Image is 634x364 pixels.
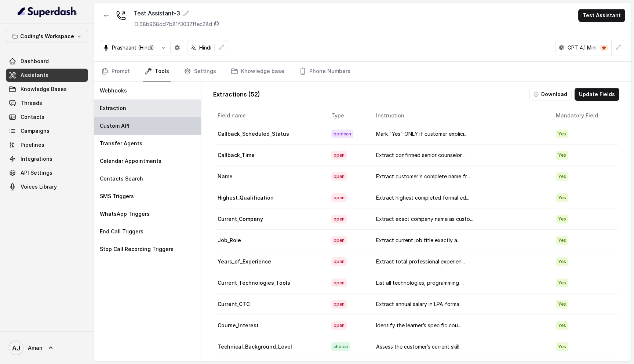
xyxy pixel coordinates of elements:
[215,108,325,123] th: Field name
[370,251,550,272] td: Extract total professional experien...
[199,44,211,51] p: Hindi
[215,230,325,251] td: Job_Role
[215,166,325,187] td: Name
[370,230,550,251] td: Extract current job title exactly a...
[21,85,67,93] span: Knowledge Bases
[215,145,325,166] td: Callback_Time
[370,315,550,336] td: Identify the learner’s specific cou...
[6,124,88,138] a: Campaigns
[331,193,347,202] span: open
[325,108,370,123] th: Type
[6,55,88,68] a: Dashboard
[556,321,568,330] span: Yes
[21,99,42,107] span: Threads
[20,32,74,41] p: Coding's Workspace
[556,215,568,223] span: Yes
[6,166,88,179] a: API Settings
[21,113,44,121] span: Contacts
[370,166,550,187] td: Extract customer's complete name fr...
[6,83,88,96] a: Knowledge Bases
[331,151,347,160] span: open
[556,130,568,138] span: Yes
[331,300,347,309] span: open
[215,294,325,315] td: Current_CTC
[370,336,550,357] td: Assess the customer’s current skill...
[331,321,347,330] span: open
[331,130,353,138] span: boolean
[100,62,131,81] a: Prompt
[215,272,325,294] td: Current_Technologies_Tools
[215,187,325,208] td: Highest_Qualification
[6,180,88,193] a: Voices Library
[215,208,325,230] td: Current_Company
[550,108,618,123] th: Mandatory Field
[331,279,347,287] span: open
[182,62,218,81] a: Settings
[331,172,347,181] span: open
[370,272,550,294] td: List all technologies, programming ...
[568,44,597,51] p: GPT 4.1 Mini
[331,342,350,351] span: choice
[6,30,88,43] button: Coding's Workspace
[112,44,154,51] p: Prashaant (Hindi)
[100,157,161,165] p: Calendar Appointments
[28,344,43,352] span: Aman
[215,251,325,272] td: Years_of_Experience
[6,69,88,82] a: Assistants
[556,300,568,309] span: Yes
[215,315,325,336] td: Course_Interest
[370,294,550,315] td: Extract annual salary in LPA forma...
[215,336,325,357] td: Technical_Background_Level
[331,257,347,266] span: open
[370,123,550,145] td: Mark "Yes" ONLY if customer explici...
[21,141,44,149] span: Pipelines
[21,169,52,176] span: API Settings
[575,88,619,101] button: Update Fields
[100,245,174,253] p: Stop Call Recording Triggers
[134,9,219,18] div: Test Assistant-3
[213,90,260,99] p: Extractions ( 52 )
[559,45,565,51] svg: openai logo
[100,87,127,94] p: Webhooks
[556,193,568,202] span: Yes
[21,183,57,190] span: Voices Library
[578,9,625,22] button: Test Assistant
[18,6,77,18] img: light.svg
[6,138,88,152] a: Pipelines
[298,62,352,81] a: Phone Numbers
[100,175,143,182] p: Contacts Search
[21,127,50,135] span: Campaigns
[21,72,48,79] span: Assistants
[556,236,568,245] span: Yes
[6,338,88,358] a: Aman
[331,215,347,223] span: open
[100,210,150,218] p: WhatsApp Triggers
[556,257,568,266] span: Yes
[21,155,52,163] span: Integrations
[100,105,126,112] p: Extraction
[100,140,142,147] p: Transfer Agents
[215,123,325,145] td: Callback_Scheduled_Status
[100,193,134,200] p: SMS Triggers
[12,344,20,352] text: AJ
[100,122,130,130] p: Custom API
[370,145,550,166] td: Extract confirmed senior counselor ...
[6,152,88,165] a: Integrations
[6,97,88,110] a: Threads
[134,21,212,28] p: ID: 68b968dd7b81f30321fec28d
[100,62,625,81] nav: Tabs
[556,279,568,287] span: Yes
[229,62,286,81] a: Knowledge base
[529,88,572,101] button: Download
[6,110,88,124] a: Contacts
[370,187,550,208] td: Extract highest completed formal ed...
[556,151,568,160] span: Yes
[556,172,568,181] span: Yes
[370,208,550,230] td: Extract exact company name as custo...
[21,58,49,65] span: Dashboard
[556,342,568,351] span: Yes
[331,236,347,245] span: open
[143,62,171,81] a: Tools
[100,228,143,235] p: End Call Triggers
[370,108,550,123] th: Instruction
